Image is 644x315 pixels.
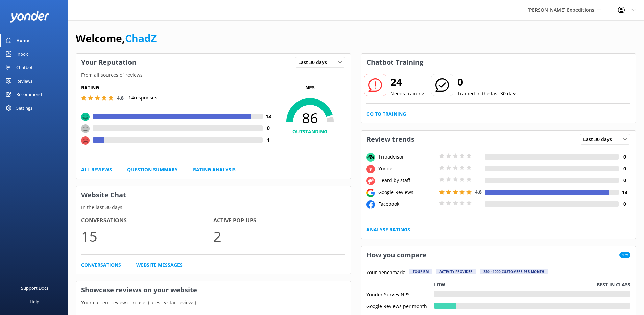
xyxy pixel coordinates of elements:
a: Question Summary [127,166,178,173]
p: Your benchmark: [366,269,405,277]
p: Needs training [390,90,424,97]
div: Reviews [16,74,32,88]
h3: Chatbot Training [361,54,428,71]
h3: Showcase reviews on your website [76,281,351,299]
a: ChadZ [125,31,157,45]
span: [PERSON_NAME] Expeditions [527,7,594,13]
h4: OUTSTANDING [275,128,345,135]
div: Google Reviews per month [366,303,434,309]
p: Your current review carousel (latest 5 star reviews) [76,299,351,306]
h1: Welcome, [76,30,157,47]
a: Website Messages [136,261,183,269]
div: Facebook [377,200,437,208]
p: In the last 30 days [76,204,351,211]
p: NPS [275,84,345,91]
span: Last 30 days [298,59,331,66]
h4: 13 [263,113,275,120]
h3: Your Reputation [76,54,141,71]
div: Support Docs [21,281,48,295]
div: Chatbot [16,61,33,74]
div: Home [16,34,29,47]
h4: 0 [619,200,630,208]
a: All Reviews [81,166,112,173]
h3: Website Chat [76,186,351,204]
h4: 0 [619,153,630,161]
p: | 14 responses [126,94,157,102]
div: Yonder [377,165,437,172]
a: Rating Analysis [193,166,236,173]
div: Inbox [16,47,28,61]
h3: How you compare [361,246,432,264]
span: Last 30 days [583,136,616,143]
div: Help [30,295,39,308]
h5: Rating [81,84,275,91]
h4: Conversations [81,216,213,225]
h4: 0 [263,124,275,132]
span: 4.8 [475,189,482,195]
div: Recommend [16,88,42,101]
h2: 24 [390,74,424,90]
div: 250 - 1000 customers per month [480,269,548,274]
div: Google Reviews [377,189,437,196]
p: Low [434,281,445,288]
p: Trained in the last 30 days [457,90,518,97]
span: New [619,252,630,258]
span: 86 [275,110,345,126]
div: Heard by staff [377,177,437,184]
h4: Active Pop-ups [213,216,345,225]
h4: 1 [263,136,275,144]
div: Activity Provider [436,269,476,274]
span: 4.8 [117,95,124,101]
div: Tripadvisor [377,153,437,161]
div: Settings [16,101,32,115]
a: Analyse Ratings [366,226,410,233]
h3: Review trends [361,131,420,148]
img: yonder-white-logo.png [10,11,49,22]
h4: 0 [619,165,630,172]
a: Conversations [81,261,121,269]
p: Best in class [597,281,630,288]
div: Yonder Survey NPS [366,291,434,297]
h4: 0 [619,177,630,184]
div: Tourism [409,269,432,274]
p: 2 [213,225,345,248]
p: 15 [81,225,213,248]
a: Go to Training [366,110,406,118]
p: From all sources of reviews [76,71,351,79]
h4: 13 [619,189,630,196]
h2: 0 [457,74,518,90]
